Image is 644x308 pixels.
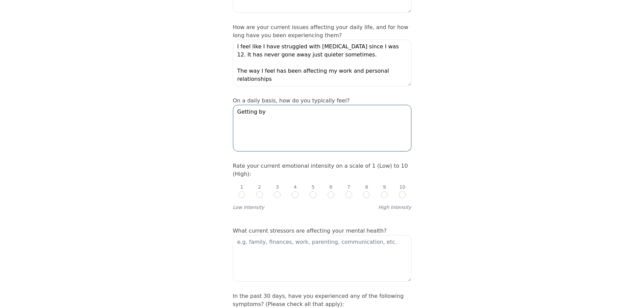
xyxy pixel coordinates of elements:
[347,184,350,190] p: 7
[233,97,350,104] label: On a daily basis, how do you typically feel?
[233,228,387,234] label: What current stressors are affecting your mental health?
[383,184,386,190] p: 9
[399,184,405,190] p: 10
[312,184,315,190] p: 5
[233,40,411,86] textarea: I feel like I have struggled with [MEDICAL_DATA] since I was 12. It has never gone away just quie...
[233,163,408,177] label: Rate your current emotional intensity on a scale of 1 (Low) to 10 (High):
[276,184,279,190] p: 3
[378,204,411,211] label: High Intensity
[365,184,368,190] p: 8
[233,293,404,307] label: In the past 30 days, have you experienced any of the following symptoms? (Please check all that a...
[233,24,408,39] label: How are your current issues affecting your daily life, and for how long have you been experiencin...
[258,184,261,190] p: 2
[233,204,264,211] label: Low Intensity
[240,184,243,190] p: 1
[294,184,297,190] p: 4
[329,184,332,190] p: 6
[233,105,411,151] textarea: Getting by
